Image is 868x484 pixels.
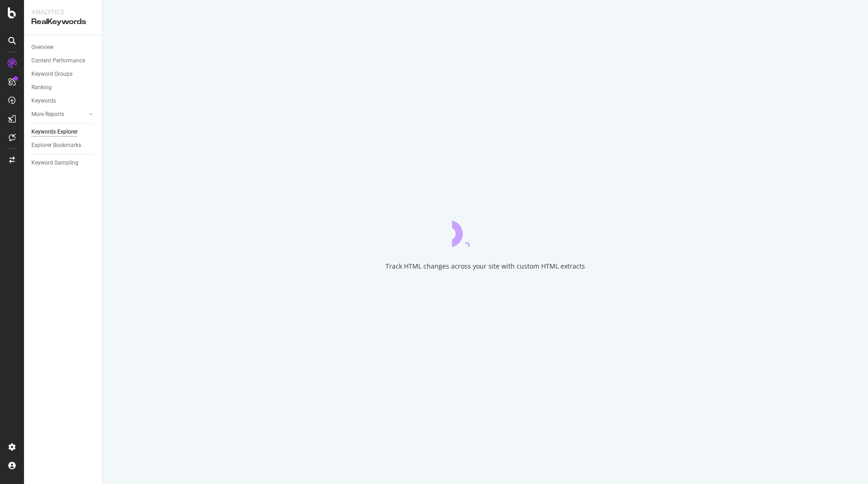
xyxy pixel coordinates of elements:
[31,127,96,137] a: Keywords Explorer
[31,110,64,119] div: More Reports
[31,158,96,168] a: Keyword Sampling
[31,110,86,119] a: More Reports
[31,158,78,168] div: Keyword Sampling
[31,83,96,92] a: Ranking
[31,141,96,150] a: Explorer Bookmarks
[31,83,52,92] div: Ranking
[386,262,585,271] div: Track HTML changes across your site with custom HTML extracts
[31,69,96,79] a: Keyword Groups
[31,43,54,52] div: Overview
[31,56,96,66] a: Content Performance
[31,7,95,17] div: Analytics
[31,141,81,150] div: Explorer Bookmarks
[452,214,518,247] div: animation
[31,17,95,27] div: RealKeywords
[31,96,56,106] div: Keywords
[31,69,72,79] div: Keyword Groups
[31,43,96,52] a: Overview
[31,56,85,66] div: Content Performance
[31,127,78,137] div: Keywords Explorer
[31,96,96,106] a: Keywords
